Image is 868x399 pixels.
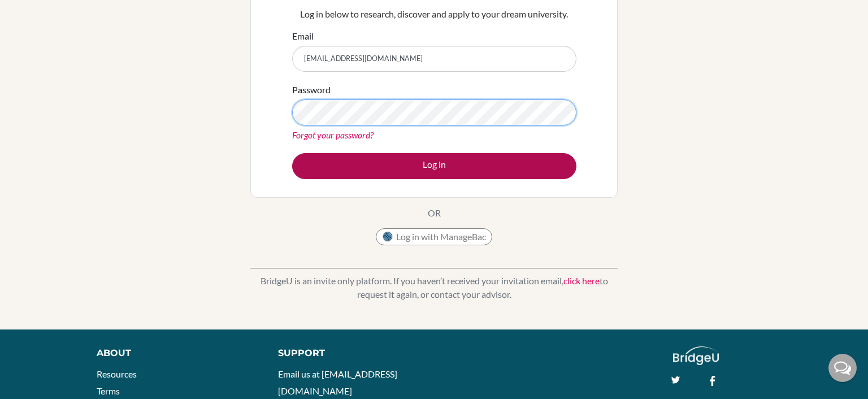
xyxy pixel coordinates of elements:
[292,129,374,140] a: Forgot your password?
[563,275,600,286] a: click here
[97,385,120,396] a: Terms
[292,83,331,97] label: Password
[673,346,719,365] img: logo_white@2x-f4f0deed5e89b7ecb1c2cc34c3e3d731f90f0f143d5ea2071677605dd97b5244.png
[292,153,576,179] button: Log in
[25,8,49,18] span: Help
[278,346,422,360] div: Support
[292,29,314,43] label: Email
[97,368,137,379] a: Resources
[97,346,253,360] div: About
[250,274,618,301] p: BridgeU is an invite only platform. If you haven’t received your invitation email, to request it ...
[278,368,397,396] a: Email us at [EMAIL_ADDRESS][DOMAIN_NAME]
[376,228,492,245] button: Log in with ManageBac
[292,7,576,21] p: Log in below to research, discover and apply to your dream university.
[428,206,441,220] p: OR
